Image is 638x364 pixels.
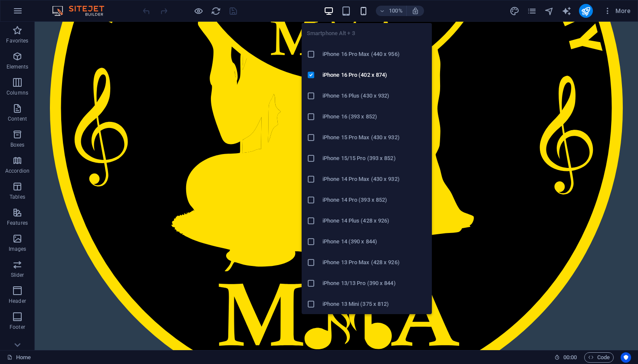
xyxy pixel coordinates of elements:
[10,193,25,200] p: Tables
[600,4,634,18] button: More
[5,167,30,174] p: Accordion
[11,272,24,279] p: Slider
[544,6,555,16] button: navigator
[322,153,427,164] h6: iPhone 15/15 Pro (393 x 852)
[50,6,115,16] img: Editor Logo
[210,6,221,16] button: reload
[322,299,427,309] h6: iPhone 13 Mini (375 x 812)
[603,7,631,15] span: More
[211,6,221,16] i: Reload page
[7,220,28,226] p: Features
[322,174,427,184] h6: iPhone 14 Pro Max (430 x 932)
[322,236,427,247] h6: iPhone 14 (390 x 844)
[7,352,31,363] a: Click to cancel selection. Double-click to open Pages
[8,115,27,122] p: Content
[527,6,537,16] button: pages
[510,6,520,16] i: Design (Ctrl+Alt+Y)
[581,6,591,16] i: Publish
[9,298,26,305] p: Header
[322,91,427,101] h6: iPhone 16 Plus (430 x 932)
[563,352,577,363] span: 00 00
[7,89,28,96] p: Columns
[554,352,577,363] h6: Session time
[9,246,26,253] p: Images
[510,6,520,16] button: design
[562,6,572,16] i: AI Writer
[621,352,631,363] button: Usercentrics
[322,216,427,226] h6: iPhone 14 Plus (428 x 926)
[10,324,25,331] p: Footer
[322,70,427,80] h6: iPhone 16 Pro (402 x 874)
[527,6,537,16] i: Pages (Ctrl+Alt+S)
[562,6,572,16] button: text_generator
[569,354,571,361] span: :
[322,111,427,122] h6: iPhone 16 (393 x 852)
[322,49,427,59] h6: iPhone 16 Pro Max (440 x 956)
[584,352,614,363] button: Code
[588,352,610,363] span: Code
[10,141,25,148] p: Boxes
[193,6,204,16] button: Click here to leave preview mode and continue editing
[322,132,427,143] h6: iPhone 15 Pro Max (430 x 932)
[6,37,28,44] p: Favorites
[7,63,29,70] p: Elements
[579,4,593,18] button: publish
[544,6,554,16] i: Navigator
[411,7,419,15] i: On resize automatically adjust zoom level to fit chosen device.
[322,195,427,205] h6: iPhone 14 Pro (393 x 852)
[376,6,407,16] button: 100%
[389,6,403,16] h6: 100%
[322,257,427,268] h6: iPhone 13 Pro Max (428 x 926)
[322,278,427,289] h6: iPhone 13/13 Pro (390 x 844)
